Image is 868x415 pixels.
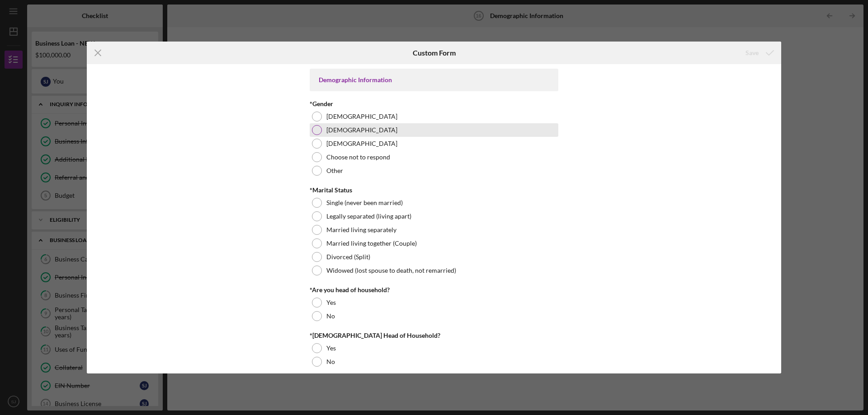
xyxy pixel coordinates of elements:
[326,213,411,220] label: Legally separated (living apart)
[326,199,403,206] label: Single (never been married)
[326,312,335,320] label: No
[326,126,397,134] label: [DEMOGRAPHIC_DATA]
[736,44,781,62] button: Save
[326,226,396,233] label: Married living separately
[326,345,336,352] label: Yes
[326,253,370,261] label: Divorced (Split)
[326,358,335,365] label: No
[745,44,759,62] div: Save
[310,286,558,294] div: *Are you head of household?
[326,240,417,247] label: Married living together (Couple)
[326,113,397,120] label: [DEMOGRAPHIC_DATA]
[413,49,456,57] h6: Custom Form
[326,167,343,174] label: Other
[310,332,558,339] div: *[DEMOGRAPHIC_DATA] Head of Household?
[310,100,558,107] div: *Gender
[326,267,456,274] label: Widowed (lost spouse to death, not remarried)
[326,299,336,306] label: Yes
[326,140,397,147] label: [DEMOGRAPHIC_DATA]
[326,154,390,161] label: Choose not to respond
[319,76,549,84] div: Demographic Information
[310,187,558,194] div: *Marital Status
